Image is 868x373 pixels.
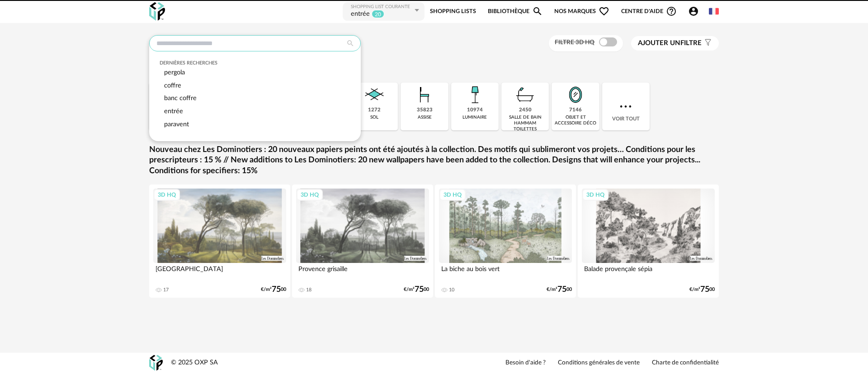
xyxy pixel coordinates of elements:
a: 3D HQ Provence grisaille 18 €/m²7500 [292,184,433,298]
img: Assise.png [412,83,437,107]
span: Filter icon [702,39,712,48]
a: Charte de confidentialité [652,359,719,367]
a: 3D HQ Balade provençale sépia €/m²7500 [578,184,719,298]
a: Shopping Lists [430,1,476,22]
button: Ajouter unfiltre Filter icon [631,36,719,51]
div: 3D HQ [154,189,180,201]
span: Nos marques [554,1,609,22]
span: pergola [164,69,185,76]
div: 10 [449,287,454,293]
span: 75 [557,286,566,293]
div: assise [418,115,432,120]
div: €/m² 00 [547,286,572,293]
div: 7146 [569,107,582,114]
span: entrée [164,108,183,115]
img: fr [709,6,719,16]
span: filtre [638,39,702,48]
span: 75 [700,286,709,293]
img: OXP [149,355,163,371]
div: Dernières recherches [160,60,351,66]
span: Account Circle icon [688,6,699,17]
div: objet et accessoire déco [554,115,596,126]
div: Shopping List courante [351,4,412,10]
img: OXP [149,2,165,21]
img: Sol.png [362,83,387,107]
img: more.7b13dc1.svg [618,98,634,115]
a: 3D HQ [GEOGRAPHIC_DATA] 17 €/m²7500 [149,184,290,298]
div: 35823 [417,107,433,114]
span: banc coffre [164,95,197,101]
div: Voir tout [602,83,650,130]
a: 3D HQ La biche au bois vert 10 €/m²7500 [435,184,576,298]
span: Filtre 3D HQ [555,39,594,46]
div: salle de bain hammam toilettes [504,115,546,132]
div: luminaire [462,115,487,120]
span: Heart Outline icon [599,6,609,17]
span: coffre [164,82,181,89]
div: sol [370,115,378,120]
div: entrée [351,10,370,19]
div: © 2025 OXP SA [171,359,218,367]
span: 75 [415,286,424,293]
img: Salle%20de%20bain.png [513,83,538,107]
div: 10974 [467,107,483,114]
div: 3D HQ [297,189,323,201]
a: Nouveau chez Les Dominotiers : 20 nouveaux papiers peints ont été ajoutés à la collection. Des mo... [149,145,719,176]
span: paravent [164,121,189,128]
a: BibliothèqueMagnify icon [488,1,543,22]
div: 2450 [519,107,532,114]
div: La biche au bois vert [439,263,572,281]
div: 18 [306,287,311,293]
div: €/m² 00 [404,286,429,293]
span: Ajouter un [638,40,680,46]
div: 3D HQ [582,189,609,201]
div: 17 [163,287,169,293]
span: Magnify icon [532,6,543,17]
div: €/m² 00 [261,286,286,293]
div: Balade provençale sépia [582,263,715,281]
div: 3D HQ [439,189,466,201]
span: 75 [272,286,281,293]
img: Luminaire.png [462,83,487,107]
a: Conditions générales de vente [558,359,640,367]
div: [GEOGRAPHIC_DATA] [153,263,286,281]
div: €/m² 00 [689,286,715,293]
img: Miroir.png [563,83,588,107]
sup: 20 [372,10,384,18]
div: Provence grisaille [296,263,429,281]
span: Account Circle icon [688,6,703,17]
span: Help Circle Outline icon [666,6,677,17]
div: 1272 [368,107,381,114]
span: Centre d'aideHelp Circle Outline icon [621,6,677,17]
a: Besoin d'aide ? [505,359,546,367]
